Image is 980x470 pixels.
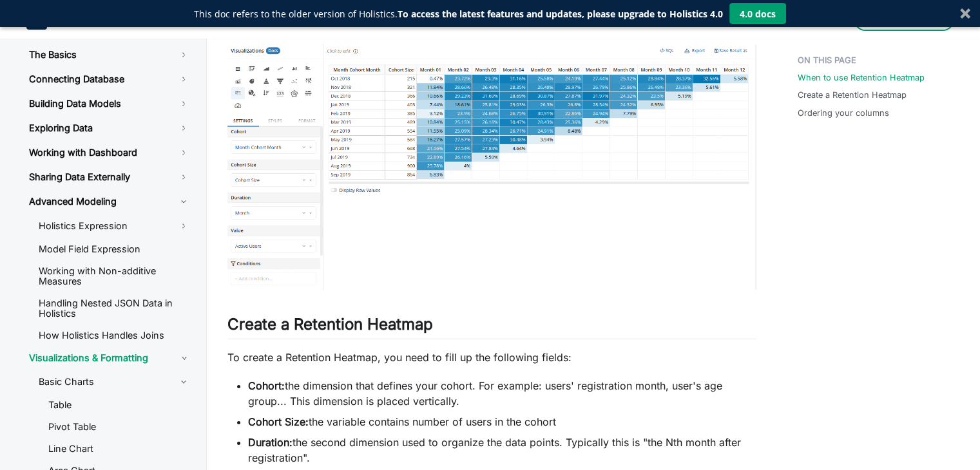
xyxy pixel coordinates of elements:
[248,436,293,449] strong: Duration:
[798,71,925,84] a: When to use Retention Heatmap
[248,415,309,428] strong: Cohort Size:
[19,166,200,188] a: Sharing Data Externally
[398,8,723,20] strong: To access the latest features and updates, please upgrade to Holistics 4.0
[248,414,756,429] li: the variable contains number of users in the cohort
[38,417,200,437] a: Pivot Table
[19,68,200,90] a: Connecting Database
[28,326,200,345] a: How Holistics Handles Joins
[194,7,723,21] div: This doc refers to the older version of Holistics.To access the latest features and updates, plea...
[28,261,200,291] a: Working with Non-additive Measures
[19,93,200,115] a: Building Data Models
[28,294,200,323] a: Handling Nested JSON Data in Holistics
[19,117,200,139] a: Exploring Data
[729,3,786,24] button: 4.0 docs
[194,7,723,21] p: This doc refers to the older version of Holistics.
[19,142,200,164] a: Working with Dashboard
[227,350,756,365] p: To create a Retention Heatmap, you need to fill up the following fields:
[798,89,907,101] a: Create a Retention Heatmap
[19,191,200,212] a: Advanced Modeling
[798,107,889,119] a: Ordering your columns
[28,215,200,237] a: Holistics Expression
[38,439,200,458] a: Line Chart
[168,348,200,368] button: Toggle the collapsible sidebar category 'Visualizations & Formatting'
[38,395,200,415] a: Table
[19,44,200,66] a: The Basics
[248,379,285,392] strong: Cohort:
[227,44,756,290] img: 77f0f82-retention_heatmap.png
[248,435,756,465] li: the second dimension used to organize the data points. Typically this is "the Nth month after reg...
[28,240,200,259] a: Model Field Expression
[248,378,756,409] li: the dimension that defines your cohort. For example: users' registration month, user's age group....
[19,348,168,368] a: Visualizations & Formatting
[28,371,200,393] a: Basic Charts
[14,39,207,470] nav: Docs sidebar
[26,9,149,30] a: HolisticsHolistics Docs (3.0)
[227,315,756,339] h2: Create a Retention Heatmap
